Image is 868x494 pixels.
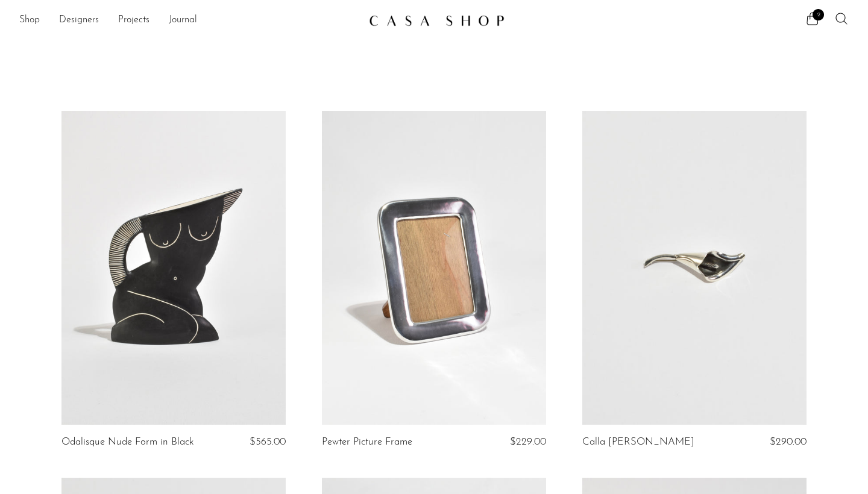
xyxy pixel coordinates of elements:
[19,10,359,31] nav: Desktop navigation
[118,13,149,28] a: Projects
[582,437,694,448] a: Calla [PERSON_NAME]
[813,9,824,20] span: 2
[250,437,286,447] span: $565.00
[19,13,40,28] a: Shop
[770,437,807,447] span: $290.00
[59,13,99,28] a: Designers
[61,437,194,448] a: Odalisque Nude Form in Black
[322,437,412,448] a: Pewter Picture Frame
[169,13,197,28] a: Journal
[510,437,546,447] span: $229.00
[19,10,359,31] ul: NEW HEADER MENU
